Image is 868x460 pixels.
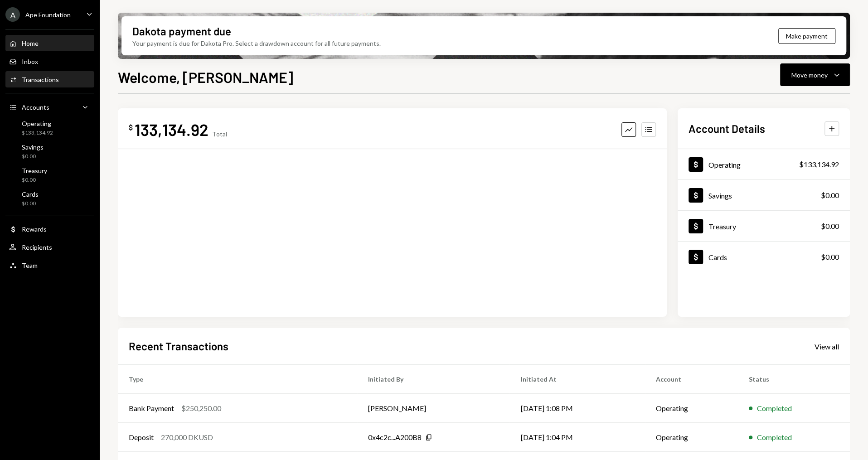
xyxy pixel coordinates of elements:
div: Savings [708,191,732,200]
a: Home [5,35,94,51]
div: Completed [757,403,792,414]
a: Operating$133,134.92 [678,149,850,179]
h2: Recent Transactions [129,339,228,353]
th: Initiated At [509,365,645,394]
div: $133,134.92 [799,159,839,170]
div: Home [22,39,39,47]
div: Bank Payment [129,403,174,414]
div: Savings [22,143,44,151]
div: Accounts [22,103,49,111]
a: Cards$0.00 [678,242,850,272]
div: $ [129,123,133,132]
a: Transactions [5,71,94,87]
div: $0.00 [22,153,44,160]
div: View all [815,342,839,351]
div: Dakota payment due [132,24,231,39]
th: Type [118,365,357,394]
div: 0x4c2c...A200B8 [368,432,422,443]
div: A [5,7,20,22]
a: Savings$0.00 [678,180,850,210]
div: 270,000 DKUSD [161,432,213,443]
th: Account [645,365,738,394]
th: Initiated By [357,365,509,394]
button: Move money [780,63,850,86]
a: View all [815,341,839,351]
a: Rewards [5,221,94,237]
div: $250,250.00 [181,403,221,414]
div: $133,134.92 [22,129,53,137]
div: Your payment is due for Dakota Pro. Select a drawdown account for all future payments. [132,39,381,48]
a: Treasury$0.00 [5,164,94,186]
a: Accounts [5,99,94,115]
div: $0.00 [821,190,839,201]
td: [DATE] 1:04 PM [509,423,645,452]
div: Treasury [708,222,736,231]
div: $0.00 [22,200,39,208]
div: Treasury [22,167,47,174]
div: Cards [22,190,39,198]
div: Team [22,261,38,269]
div: 133,134.92 [135,119,209,140]
div: Rewards [22,225,47,233]
a: Inbox [5,53,94,69]
div: Operating [22,120,53,127]
h1: Welcome, [PERSON_NAME] [118,68,293,86]
div: $0.00 [821,221,839,232]
div: Inbox [22,58,38,65]
div: Total [212,130,227,138]
a: Recipients [5,239,94,255]
div: $0.00 [22,176,47,184]
td: [DATE] 1:08 PM [509,394,645,423]
div: Transactions [22,76,59,83]
a: Treasury$0.00 [678,211,850,241]
button: Make payment [778,28,835,44]
div: Operating [708,160,741,169]
a: Savings$0.00 [5,140,94,162]
div: Recipients [22,243,52,251]
td: Operating [645,423,738,452]
div: $0.00 [821,252,839,262]
div: Ape Foundation [25,11,71,19]
h2: Account Details [689,121,765,136]
a: Operating$133,134.92 [5,117,94,139]
div: Move money [791,70,828,80]
a: Team [5,257,94,273]
div: Cards [708,253,727,261]
td: Operating [645,394,738,423]
a: Cards$0.00 [5,188,94,209]
th: Status [738,365,850,394]
div: Deposit [129,432,154,443]
td: [PERSON_NAME] [357,394,509,423]
div: Completed [757,432,792,443]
